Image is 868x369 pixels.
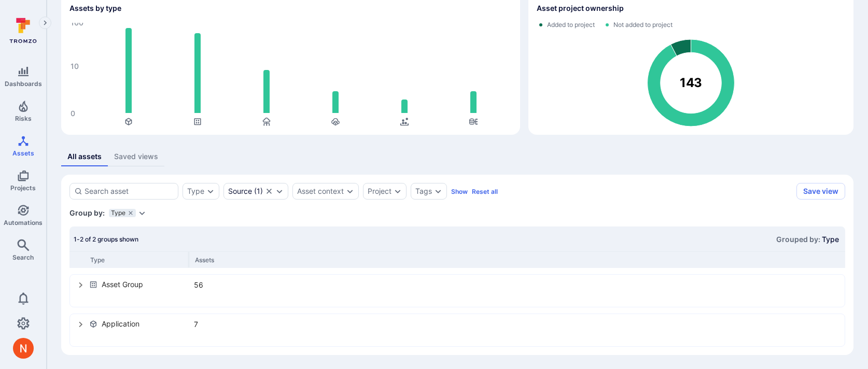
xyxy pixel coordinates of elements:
[114,151,158,162] div: Saved views
[10,184,36,192] span: Projects
[71,275,844,306] div: Asset Group56
[195,256,247,264] div: Assets
[109,209,136,217] div: Type
[265,187,273,195] button: Clear selection
[15,115,32,122] span: Risks
[223,183,288,200] div: Fortify
[111,210,125,216] span: Type
[346,187,354,195] button: Expand dropdown
[228,187,263,195] div: ( 1 )
[13,338,34,359] div: Neeren Patki
[434,187,442,195] button: Expand dropdown
[61,147,853,166] div: assets tabs
[451,188,468,195] button: Show
[297,187,344,195] button: Asset context
[679,76,702,91] text: 143
[275,187,284,195] button: Expand dropdown
[13,338,34,359] img: ACg8ocIprwjrgDQnDsNSk9Ghn5p5-B8DpAKWoJ5Gi9syOE4K59tr4Q=s96-c
[69,3,121,13] h2: Assets by type
[71,109,75,118] text: 0
[71,62,79,70] text: 10
[74,235,138,243] span: 1-2 of 2 groups shown
[547,21,595,29] span: Added to project
[41,19,49,27] i: Expand navigation menu
[194,279,246,290] div: 56
[138,209,146,217] button: Expand dropdown
[12,149,34,157] span: Assets
[109,209,146,217] div: grouping parameters
[206,187,215,195] button: Expand dropdown
[102,319,139,329] span: Application
[472,188,498,195] button: Reset all
[228,187,252,195] div: Source
[67,151,102,162] div: All assets
[796,183,845,200] button: Save view
[776,235,822,244] span: Grouped by:
[368,187,391,195] button: Project
[39,17,51,29] button: Expand navigation menu
[12,253,34,261] span: Search
[69,208,105,218] span: Group by:
[822,235,839,244] span: Type
[69,274,845,347] div: select group
[5,80,42,88] span: Dashboards
[194,319,246,330] div: 7
[102,279,143,290] span: Asset Group
[228,187,263,195] button: Source(1)
[71,315,844,346] div: Application7
[415,187,432,195] button: Tags
[537,3,624,13] h2: Asset project ownership
[90,256,189,264] div: Type
[187,187,204,195] button: Type
[613,21,673,29] span: Not added to project
[394,187,402,195] button: Expand dropdown
[4,219,43,226] span: Automations
[85,186,174,196] input: Search asset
